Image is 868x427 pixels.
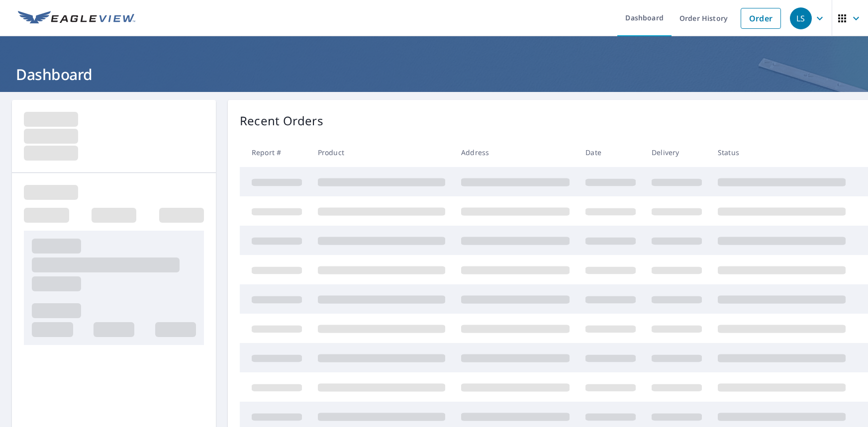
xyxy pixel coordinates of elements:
[741,8,781,29] a: Order
[578,138,644,167] th: Date
[453,138,578,167] th: Address
[18,11,135,26] img: EV Logo
[240,112,323,130] p: Recent Orders
[644,138,710,167] th: Delivery
[790,7,812,29] div: LS
[240,138,310,167] th: Report #
[12,64,856,85] h1: Dashboard
[710,138,854,167] th: Status
[310,138,453,167] th: Product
